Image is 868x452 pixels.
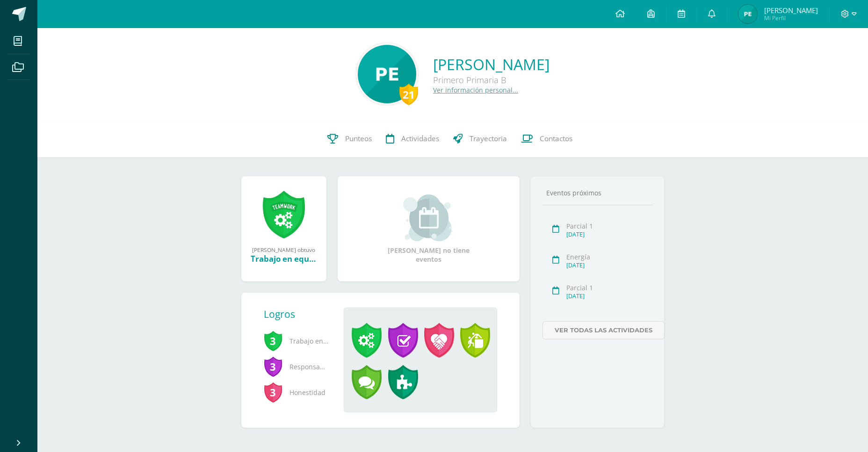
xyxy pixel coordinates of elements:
[514,120,579,158] a: Contactos
[264,356,282,377] span: 3
[470,134,507,143] span: Trayectoria
[566,292,650,300] div: [DATE]
[738,5,757,23] img: 23ec1711212fb13d506ed84399d281dc.png
[764,6,818,15] span: [PERSON_NAME]
[446,120,514,158] a: Trayectoria
[264,381,282,403] span: 3
[264,308,337,321] div: Logros
[542,188,653,197] div: Eventos próximos
[345,134,372,143] span: Punteos
[264,328,329,354] span: Trabajo en equipo
[764,14,818,22] span: Mi Perfil
[403,194,454,241] img: event_small.png
[566,252,650,261] div: Energía
[399,84,418,105] div: 21
[566,230,650,238] div: [DATE]
[382,194,475,264] div: [PERSON_NAME] no tiene eventos
[320,120,379,158] a: Punteos
[566,222,650,230] div: Parcial 1
[433,74,550,86] div: Primero Primaria B
[264,354,329,380] span: Responsabilidad
[540,134,572,143] span: Contactos
[542,321,665,339] a: Ver todas las actividades
[264,330,282,352] span: 3
[433,86,518,94] a: Ver información personal...
[264,380,329,405] span: Honestidad
[379,120,446,158] a: Actividades
[566,261,650,269] div: [DATE]
[433,54,550,74] a: [PERSON_NAME]
[566,283,650,292] div: Parcial 1
[358,45,416,103] img: 8d9fb575b8f6c6a1ec02a83d2367dec9.png
[251,246,317,253] div: [PERSON_NAME] obtuvo
[401,134,439,143] span: Actividades
[251,253,317,264] div: Trabajo en equipo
